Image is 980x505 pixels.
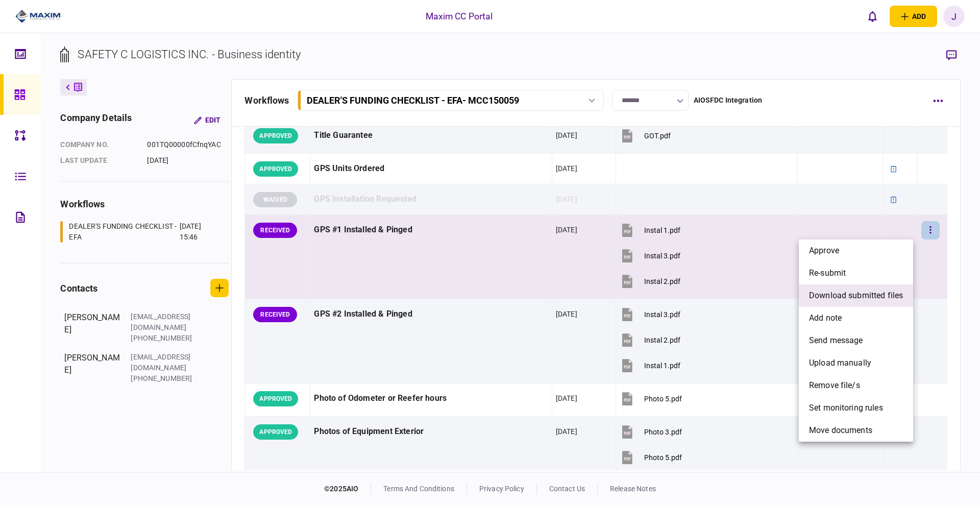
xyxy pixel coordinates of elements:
span: add note [809,312,842,324]
span: re-submit [809,267,846,279]
span: remove file/s [809,379,860,392]
span: approve [809,245,839,257]
span: Move documents [809,424,872,437]
span: send message [809,334,863,347]
span: upload manually [809,357,871,369]
span: set monitoring rules [809,402,883,414]
span: download submitted files [809,290,903,302]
